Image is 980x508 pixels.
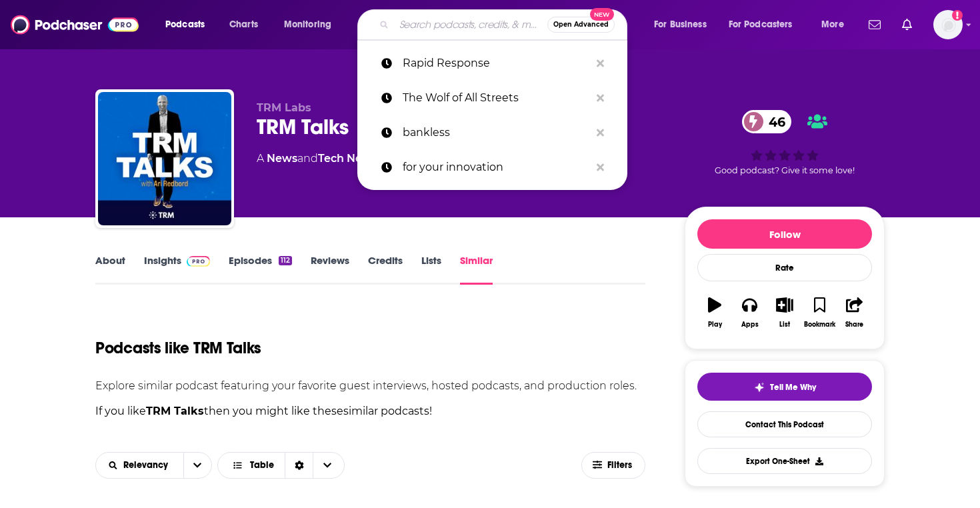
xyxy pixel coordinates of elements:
[318,152,377,165] a: Tech News
[275,14,349,35] button: open menu
[357,81,627,115] a: The Wolf of All Streets
[547,17,615,33] button: Open AdvancedNew
[845,321,863,329] div: Share
[821,15,844,34] span: More
[368,254,403,285] a: Credits
[770,382,816,393] span: Tell Me Why
[697,411,872,437] a: Contact This Podcast
[357,150,627,185] a: for your innovation
[421,254,441,285] a: Lists
[95,403,645,420] p: If you like then you might like these similar podcasts !
[146,405,204,417] strong: TRM Talks
[403,81,590,115] p: The Wolf of All Streets
[95,379,645,392] p: Explore similar podcast featuring your favorite guest interviews, hosted podcasts, and production...
[729,15,793,34] span: For Podcasters
[229,254,292,285] a: Episodes112
[95,338,261,358] h1: Podcasts like TRM Talks
[697,373,872,401] button: tell me why sparkleTell Me Why
[952,10,963,21] svg: Add a profile image
[279,256,292,265] div: 112
[581,452,645,479] button: Filters
[754,382,765,393] img: tell me why sparkle
[217,452,345,479] button: Choose View
[812,14,861,35] button: open menu
[590,8,614,21] span: New
[645,14,723,35] button: open menu
[257,151,420,167] div: A podcast
[607,461,634,470] span: Filters
[654,15,707,34] span: For Business
[250,461,274,470] span: Table
[257,101,311,114] span: TRM Labs
[311,254,349,285] a: Reviews
[297,152,318,165] span: and
[403,150,590,185] p: for your innovation
[221,14,266,35] a: Charts
[267,152,297,165] a: News
[720,14,812,35] button: open menu
[553,21,609,28] span: Open Advanced
[697,448,872,474] button: Export One-Sheet
[229,15,258,34] span: Charts
[123,461,173,470] span: Relevancy
[144,254,210,285] a: InsightsPodchaser Pro
[357,115,627,150] a: bankless
[394,14,547,35] input: Search podcasts, credits, & more...
[933,10,963,39] button: Show profile menu
[697,289,732,337] button: Play
[403,46,590,81] p: Rapid Response
[755,110,792,133] span: 46
[837,289,872,337] button: Share
[403,115,590,150] p: bankless
[697,254,872,281] div: Rate
[863,13,886,36] a: Show notifications dropdown
[156,14,222,35] button: open menu
[708,321,722,329] div: Play
[741,321,759,329] div: Apps
[715,165,855,175] span: Good podcast? Give it some love!
[697,219,872,249] button: Follow
[370,9,640,40] div: Search podcasts, credits, & more...
[802,289,837,337] button: Bookmark
[96,461,183,470] button: open menu
[11,12,139,37] img: Podchaser - Follow, Share and Rate Podcasts
[897,13,917,36] a: Show notifications dropdown
[285,453,313,478] div: Sort Direction
[183,453,211,478] button: open menu
[742,110,792,133] a: 46
[165,15,205,34] span: Podcasts
[685,101,885,184] div: 46Good podcast? Give it some love!
[98,92,231,225] img: TRM Talks
[933,10,963,39] img: User Profile
[284,15,331,34] span: Monitoring
[460,254,493,285] a: Similar
[357,46,627,81] a: Rapid Response
[732,289,767,337] button: Apps
[804,321,835,329] div: Bookmark
[933,10,963,39] span: Logged in as thomaskoenig
[95,452,212,479] h2: Choose List sort
[779,321,790,329] div: List
[95,254,125,285] a: About
[187,256,210,267] img: Podchaser Pro
[767,289,802,337] button: List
